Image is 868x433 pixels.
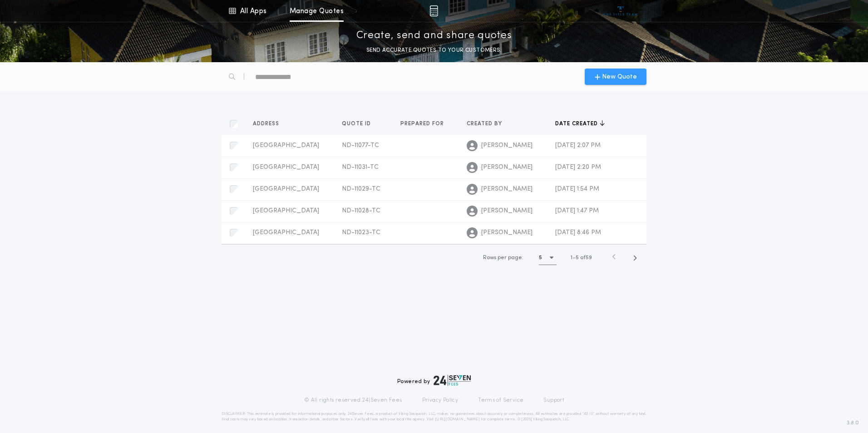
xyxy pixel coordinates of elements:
span: New Quote [602,72,637,82]
span: of 59 [580,254,592,262]
span: [DATE] 1:54 PM [555,186,599,192]
span: [DATE] 1:47 PM [555,207,599,214]
span: Quote ID [342,120,373,128]
span: Date created [555,120,600,128]
span: [PERSON_NAME] [481,141,533,150]
img: vs-icon [604,6,638,15]
p: © All rights reserved. 24|Seven Fees [304,397,402,404]
p: Create, send and share quotes [356,29,512,43]
span: [DATE] 2:07 PM [555,142,601,149]
span: 3.8.0 [847,419,859,427]
button: 5 [539,251,557,265]
span: ND-11077-TC [342,142,379,149]
a: Support [543,397,564,404]
p: SEND ACCURATE QUOTES TO YOUR CUSTOMERS. [366,46,502,55]
span: [PERSON_NAME] [481,207,533,216]
span: 5 [576,255,579,261]
img: logo [434,375,471,386]
button: New Quote [585,69,646,85]
button: Quote ID [342,119,378,128]
span: ND-11029-TC [342,186,380,192]
span: [GEOGRAPHIC_DATA] [253,229,319,236]
span: [DATE] 8:46 PM [555,229,601,236]
span: Prepared for [400,120,446,128]
span: [PERSON_NAME] [481,228,533,237]
span: [PERSON_NAME] [481,185,533,194]
span: Address [253,120,281,128]
span: [PERSON_NAME] [481,163,533,172]
button: Created by [467,119,509,128]
span: Created by [467,120,504,128]
a: Privacy Policy [422,397,459,404]
div: Powered by [397,375,471,386]
span: [GEOGRAPHIC_DATA] [253,186,319,192]
a: Terms of Service [478,397,523,404]
span: [DATE] 2:20 PM [555,164,601,171]
span: [GEOGRAPHIC_DATA] [253,164,319,171]
span: ND-11031-TC [342,164,379,171]
span: Rows per page: [483,255,523,261]
span: ND-11028-TC [342,207,380,214]
span: [GEOGRAPHIC_DATA] [253,142,319,149]
a: [URL][DOMAIN_NAME] [435,418,480,421]
span: 1 [571,255,572,261]
img: img [429,5,438,16]
button: Date created [555,119,605,128]
button: Address [253,119,286,128]
h1: 5 [539,253,542,262]
span: ND-11023-TC [342,229,380,236]
p: DISCLAIMER: This estimate is provided for informational purposes only. 24|Seven Fees, a product o... [222,411,646,422]
span: [GEOGRAPHIC_DATA] [253,207,319,214]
